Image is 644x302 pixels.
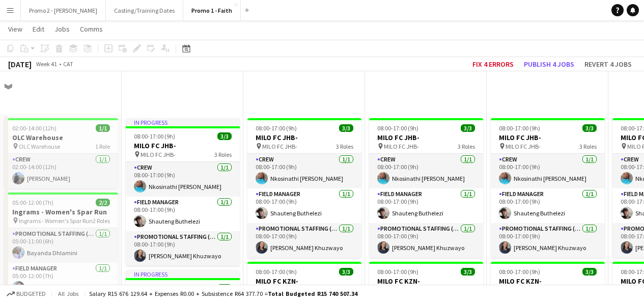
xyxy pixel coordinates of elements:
[369,154,483,188] app-card-role: Crew1/108:00-17:00 (9h)Nkosinathi [PERSON_NAME]
[8,24,22,34] span: View
[12,199,53,206] span: 05:00-12:00 (7h)
[582,268,597,276] span: 3/3
[468,58,518,71] button: Fix 4 errors
[247,133,361,142] h3: MILO FC JHB-
[93,217,110,225] span: 2 Roles
[580,58,636,71] button: Revert 4 jobs
[126,197,240,231] app-card-role: Field Manager1/108:00-17:00 (9h)Shauteng Buthelezi
[214,151,232,158] span: 3 Roles
[369,188,483,223] app-card-role: Field Manager1/108:00-17:00 (9h)Shauteng Buthelezi
[369,118,483,258] app-job-card: 08:00-17:00 (9h)3/3MILO FC JHB- MILO FC JHB-3 RolesCrew1/108:00-17:00 (9h)Nkosinathi [PERSON_NAME...
[217,132,232,140] span: 3/3
[339,124,353,132] span: 3/3
[126,141,240,150] h3: MILO FC JHB-
[582,124,597,132] span: 3/3
[4,22,26,36] a: View
[12,124,57,132] span: 02:00-14:00 (12h)
[96,199,110,206] span: 2/2
[50,22,74,36] a: Jobs
[458,143,475,150] span: 3 Roles
[4,193,118,297] app-job-card: 05:00-12:00 (7h)2/2Ingrams - Women's Spar Run Ingrams - Women's Spar Run2 RolesPromotional Staffi...
[33,24,44,34] span: Edit
[491,154,605,188] app-card-role: Crew1/108:00-17:00 (9h)Nkosinathi [PERSON_NAME]
[491,188,605,223] app-card-role: Field Manager1/108:00-17:00 (9h)Shauteng Buthelezi
[106,1,183,20] button: Casting/Training Dates
[491,277,605,286] h3: MILO FC KZN-
[461,268,475,276] span: 3/3
[8,59,32,69] div: [DATE]
[29,22,48,36] a: Edit
[96,124,110,132] span: 1/1
[256,124,297,132] span: 08:00-17:00 (9h)
[5,288,47,299] button: Budgeted
[134,132,175,140] span: 08:00-17:00 (9h)
[262,143,297,150] span: MILO FC JHB-
[141,151,176,158] span: MILO FC JHB-
[16,290,46,297] span: Budgeted
[369,277,483,286] h3: MILO FC KZN-
[4,154,118,188] app-card-role: Crew1/102:00-14:00 (12h)[PERSON_NAME]
[76,22,107,36] a: Comms
[21,1,106,20] button: Promo 2 - [PERSON_NAME]
[183,1,241,20] button: Promo 1 - Faith
[268,290,357,297] span: Total Budgeted R15 740 507.34
[369,133,483,142] h3: MILO FC JHB-
[126,118,240,126] div: In progress
[217,284,232,292] span: 3/3
[461,124,475,132] span: 3/3
[134,284,175,292] span: 08:00-17:00 (9h)
[247,277,361,286] h3: MILO FC KZN-
[80,24,103,34] span: Comms
[4,207,118,216] h3: Ingrams - Women's Spar Run
[384,143,419,150] span: MILO FC JHB-
[126,118,240,266] app-job-card: In progress08:00-17:00 (9h)3/3MILO FC JHB- MILO FC JHB-3 RolesCrew1/108:00-17:00 (9h)Nkosinathi [...
[491,223,605,258] app-card-role: Promotional Staffing (Brand Ambassadors)1/108:00-17:00 (9h)[PERSON_NAME] Khuzwayo
[499,268,540,276] span: 08:00-17:00 (9h)
[369,223,483,258] app-card-role: Promotional Staffing (Brand Ambassadors)1/108:00-17:00 (9h)[PERSON_NAME] Khuzwayo
[34,60,59,68] span: Week 41
[247,223,361,258] app-card-role: Promotional Staffing (Brand Ambassadors)1/108:00-17:00 (9h)[PERSON_NAME] Khuzwayo
[126,231,240,266] app-card-role: Promotional Staffing (Brand Ambassadors)1/108:00-17:00 (9h)[PERSON_NAME] Khuzwayo
[63,60,73,68] div: CAT
[89,290,357,297] div: Salary R15 676 129.64 + Expenses R0.00 + Subsistence R64 377.70 =
[4,263,118,297] app-card-role: Field Manager1/105:00-12:00 (7h)[PERSON_NAME]
[19,143,60,150] span: OLC Warehouse
[377,124,418,132] span: 08:00-17:00 (9h)
[339,268,353,276] span: 3/3
[579,143,597,150] span: 3 Roles
[247,188,361,223] app-card-role: Field Manager1/108:00-17:00 (9h)Shauteng Buthelezi
[506,143,541,150] span: MILO FC JHB-
[95,143,110,150] span: 1 Role
[336,143,353,150] span: 3 Roles
[491,133,605,142] h3: MILO FC JHB-
[4,228,118,263] app-card-role: Promotional Staffing (Brand Ambassadors)1/105:00-11:00 (6h)Bayanda Dhlamini
[499,124,540,132] span: 08:00-17:00 (9h)
[19,217,93,225] span: Ingrams - Women's Spar Run
[256,268,297,276] span: 08:00-17:00 (9h)
[126,162,240,197] app-card-role: Crew1/108:00-17:00 (9h)Nkosinathi [PERSON_NAME]
[4,133,118,142] h3: OLC Warehouse
[247,118,361,258] app-job-card: 08:00-17:00 (9h)3/3MILO FC JHB- MILO FC JHB-3 RolesCrew1/108:00-17:00 (9h)Nkosinathi [PERSON_NAME...
[520,58,578,71] button: Publish 4 jobs
[491,118,605,258] app-job-card: 08:00-17:00 (9h)3/3MILO FC JHB- MILO FC JHB-3 RolesCrew1/108:00-17:00 (9h)Nkosinathi [PERSON_NAME...
[126,270,240,278] div: In progress
[54,24,70,34] span: Jobs
[247,154,361,188] app-card-role: Crew1/108:00-17:00 (9h)Nkosinathi [PERSON_NAME]
[4,118,118,188] app-job-card: 02:00-14:00 (12h)1/1OLC Warehouse OLC Warehouse1 RoleCrew1/102:00-14:00 (12h)[PERSON_NAME]
[56,290,80,297] span: All jobs
[377,268,418,276] span: 08:00-17:00 (9h)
